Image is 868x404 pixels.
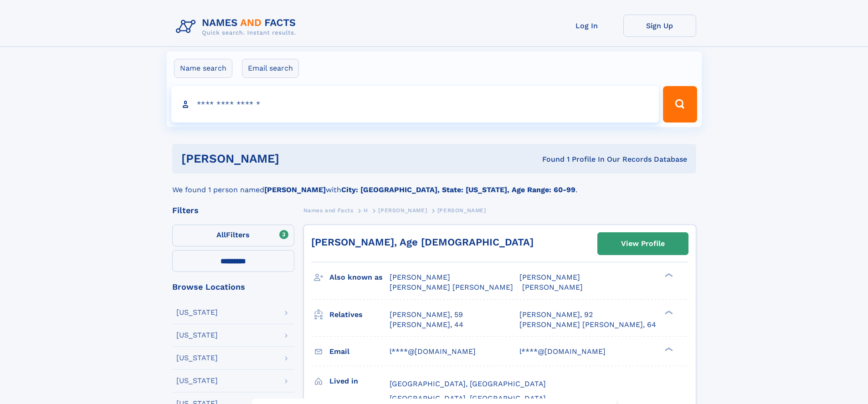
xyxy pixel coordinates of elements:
[663,272,673,278] div: ❯
[411,154,687,164] div: Found 1 Profile In Our Records Database
[216,230,226,239] span: All
[621,233,665,254] div: View Profile
[172,283,294,291] div: Browse Locations
[378,205,427,216] a: [PERSON_NAME]
[176,377,218,384] div: [US_STATE]
[329,307,390,322] h3: Relatives
[663,309,673,315] div: ❯
[598,233,688,255] a: View Profile
[172,225,294,246] label: Filters
[522,283,583,291] span: [PERSON_NAME]
[663,346,673,352] div: ❯
[172,206,294,215] div: Filters
[550,15,623,37] a: Log In
[176,332,218,339] div: [US_STATE]
[176,354,218,362] div: [US_STATE]
[364,205,368,216] a: H
[390,310,463,320] a: [PERSON_NAME], 59
[341,185,575,194] b: City: [GEOGRAPHIC_DATA], State: [US_STATE], Age Range: 60-99
[437,207,486,214] span: [PERSON_NAME]
[390,283,513,291] span: [PERSON_NAME] [PERSON_NAME]
[519,320,656,330] a: [PERSON_NAME] [PERSON_NAME], 64
[303,205,354,216] a: Names and Facts
[329,373,390,389] h3: Lived in
[390,394,546,403] span: [GEOGRAPHIC_DATA], [GEOGRAPHIC_DATA]
[390,320,463,330] a: [PERSON_NAME], 44
[176,309,218,316] div: [US_STATE]
[519,310,593,320] a: [PERSON_NAME], 92
[174,59,232,78] label: Name search
[311,236,534,248] a: [PERSON_NAME], Age [DEMOGRAPHIC_DATA]
[172,174,696,195] div: We found 1 person named with .
[378,207,427,214] span: [PERSON_NAME]
[390,273,450,281] span: [PERSON_NAME]
[519,273,580,281] span: [PERSON_NAME]
[242,59,299,78] label: Email search
[364,207,368,214] span: H
[181,153,411,164] h1: [PERSON_NAME]
[390,379,546,388] span: [GEOGRAPHIC_DATA], [GEOGRAPHIC_DATA]
[172,15,303,39] img: Logo Names and Facts
[329,344,390,359] h3: Email
[663,86,697,123] button: Search Button
[329,270,390,285] h3: Also known as
[171,86,659,123] input: search input
[623,15,696,37] a: Sign Up
[264,185,326,194] b: [PERSON_NAME]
